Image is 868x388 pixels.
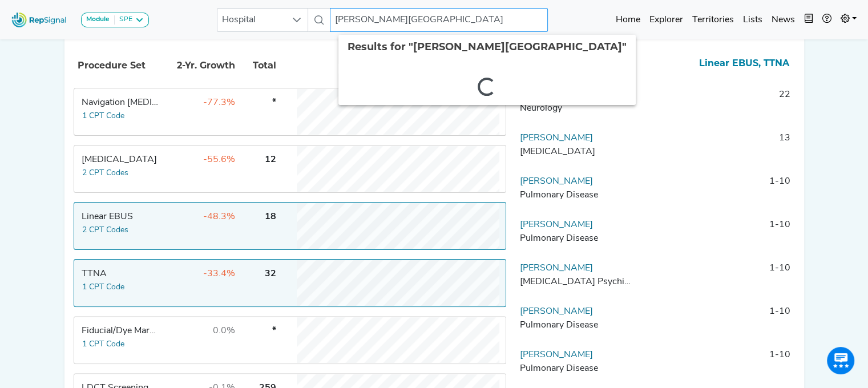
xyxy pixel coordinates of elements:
span: 12 [265,155,276,164]
div: Pulmonary Disease [520,318,631,332]
span: -48.3% [203,212,235,221]
a: [PERSON_NAME] [520,177,593,186]
div: Pulmonary Disease [520,188,631,202]
span: -77.3% [203,98,235,107]
a: Home [611,9,645,31]
div: Navigation Bronchoscopy [82,96,160,110]
div: Pulmonary Disease [520,232,631,245]
button: 2 CPT Codes [82,224,129,237]
button: 2 CPT Codes [82,167,129,180]
span: Hospital [217,9,286,31]
div: Geriatric Psychiatry [520,275,631,289]
input: Search a hospital [330,8,548,32]
span: Results for "[PERSON_NAME][GEOGRAPHIC_DATA]" [348,41,627,53]
a: News [767,9,800,31]
button: ModuleSPE [81,13,149,27]
th: Total [238,46,278,85]
button: 1 CPT Code [82,110,125,123]
a: [PERSON_NAME] [520,307,593,316]
a: [PERSON_NAME] [520,264,593,273]
td: 1-10 [635,305,795,339]
div: Fiducial/Dye Marking [82,324,160,338]
span: 18 [265,212,276,221]
div: Interventional Radiology [520,145,631,159]
td: 22 [635,88,795,122]
td: 1-10 [635,218,795,252]
a: Lists [738,9,767,31]
span: 32 [265,269,276,278]
span: 0.0% [213,326,235,336]
button: 1 CPT Code [82,281,125,294]
td: 13 [635,131,795,165]
strong: Module [86,16,110,23]
td: 1-10 [635,175,795,209]
td: 1-10 [635,261,795,296]
div: SPE [115,15,132,25]
a: [PERSON_NAME] [520,220,593,229]
div: Neurology [520,102,631,115]
div: Linear EBUS [82,210,160,224]
th: 2-Yr. Growth [163,46,237,85]
div: Pulmonary Disease [520,362,631,375]
a: [PERSON_NAME] [520,134,593,143]
a: Territories [688,9,738,31]
th: Procedure Set [76,46,162,85]
a: [PERSON_NAME] [520,350,593,359]
a: Explorer [645,9,688,31]
span: -33.4% [203,269,235,278]
div: TTNA [82,267,160,281]
th: Linear EBUS, TTNA [636,45,794,82]
button: 1 CPT Code [82,338,125,351]
button: Intel Book [800,9,818,31]
span: -55.6% [203,155,235,164]
div: Transbronchial Biopsy [82,153,160,167]
td: 1-10 [635,348,795,382]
